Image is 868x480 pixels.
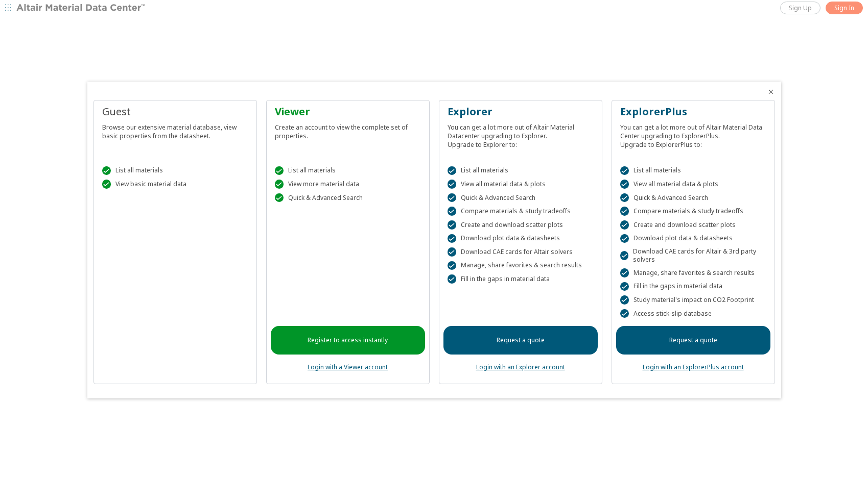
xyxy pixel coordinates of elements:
[448,105,594,119] div: Explorer
[620,180,629,189] div: 
[620,193,629,203] div: 
[643,363,744,371] a: Login with an ExplorerPlus account
[620,180,766,189] div: View all material data & plots
[448,180,594,189] div: View all material data & plots
[620,105,766,119] div: ExplorerPlus
[620,234,766,243] div: Download plot data & datasheets
[448,247,594,257] div: Download CAE cards for Altair solvers
[620,119,766,149] div: You can get a lot more out of Altair Material Data Center upgrading to ExplorerPlus. Upgrade to E...
[271,326,425,355] a: Register to access instantly
[275,166,421,175] div: List all materials
[275,193,421,203] div: Quick & Advanced Search
[102,180,248,189] div: View basic material data
[102,105,248,119] div: Guest
[448,274,594,284] div: Fill in the gaps in material data
[620,166,629,175] div: 
[308,363,388,371] a: Login with a Viewer account
[448,180,457,189] div: 
[620,166,766,175] div: List all materials
[616,326,770,355] a: Request a quote
[448,220,457,230] div: 
[102,119,248,140] div: Browse our extensive material database, view basic properties from the datasheet.
[448,261,594,270] div: Manage, share favorites & search results
[620,234,629,243] div: 
[275,119,421,140] div: Create an account to view the complete set of properties.
[443,326,598,355] a: Request a quote
[620,268,629,277] div: 
[102,180,111,189] div: 
[448,261,457,270] div: 
[275,180,284,189] div: 
[448,274,457,284] div: 
[767,88,775,96] button: Close
[275,193,284,203] div: 
[448,193,594,203] div: Quick & Advanced Search
[620,251,628,260] div: 
[448,220,594,230] div: Create and download scatter plots
[448,234,457,243] div: 
[102,166,111,175] div: 
[620,282,629,291] div: 
[620,295,629,305] div: 
[102,166,248,175] div: List all materials
[620,193,766,203] div: Quick & Advanced Search
[620,207,766,216] div: Compare materials & study tradeoffs
[620,282,766,291] div: Fill in the gaps in material data
[275,166,284,175] div: 
[448,193,457,203] div: 
[620,207,629,216] div: 
[275,180,421,189] div: View more material data
[448,234,594,243] div: Download plot data & datasheets
[620,295,766,305] div: Study material's impact on CO2 Footprint
[476,363,565,371] a: Login with an Explorer account
[448,166,594,175] div: List all materials
[448,166,457,175] div: 
[448,207,594,216] div: Compare materials & study tradeoffs
[620,309,629,318] div: 
[275,105,421,119] div: Viewer
[448,207,457,216] div: 
[620,220,766,230] div: Create and download scatter plots
[620,268,766,277] div: Manage, share favorites & search results
[620,220,629,230] div: 
[620,309,766,318] div: Access stick-slip database
[620,247,766,264] div: Download CAE cards for Altair & 3rd party solvers
[448,247,457,257] div: 
[448,119,594,149] div: You can get a lot more out of Altair Material Datacenter upgrading to Explorer. Upgrade to Explor...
